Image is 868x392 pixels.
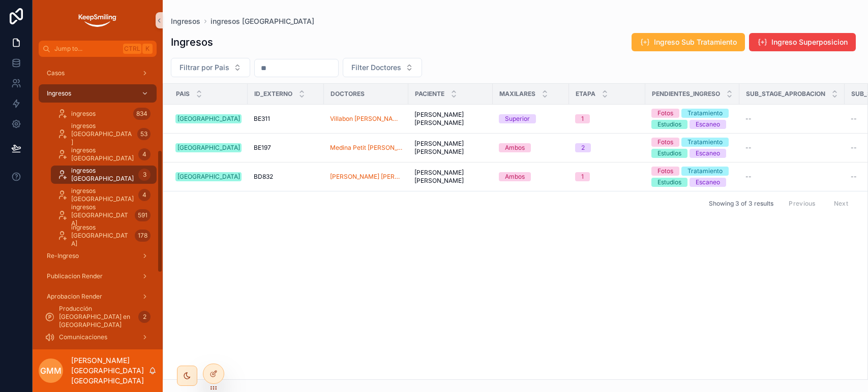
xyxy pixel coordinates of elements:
a: ingresos [GEOGRAPHIC_DATA] [211,16,314,26]
a: ingresos [GEOGRAPHIC_DATA]4 [51,186,157,204]
a: ingresos [GEOGRAPHIC_DATA]4 [51,145,157,164]
a: ingresos834 [51,105,157,123]
span: Producción [GEOGRAPHIC_DATA] en [GEOGRAPHIC_DATA] [59,305,134,329]
a: [GEOGRAPHIC_DATA] [175,143,242,152]
a: ingresos [GEOGRAPHIC_DATA]3 [51,166,157,184]
a: -- [745,173,839,181]
div: [GEOGRAPHIC_DATA] [177,114,240,123]
span: BE197 [254,144,271,152]
span: ingresos [GEOGRAPHIC_DATA] [71,146,134,162]
span: BE311 [254,115,270,123]
div: 3 [138,169,151,181]
div: Estudios [657,149,681,158]
a: BD832 [254,173,318,181]
a: 2 [575,143,639,152]
span: ingresos [71,110,96,118]
button: Select Button [171,58,250,77]
a: Ambos [499,172,563,181]
span: Ingreso Sub Tratamiento [654,37,737,47]
span: -- [851,173,857,181]
a: BE197 [254,144,318,152]
div: Tratamiento [687,109,723,118]
span: GMM [40,365,62,377]
a: [PERSON_NAME] [PERSON_NAME] [PERSON_NAME] [330,173,402,181]
a: ingresos [GEOGRAPHIC_DATA]53 [51,125,157,143]
div: Estudios [657,178,681,187]
div: 591 [135,209,151,221]
a: 1 [575,172,639,181]
a: [GEOGRAPHIC_DATA] [175,172,242,181]
img: App logo [77,12,117,28]
span: Pendientes_ingreso [652,90,720,98]
div: scrollable content [33,57,163,349]
div: 4 [138,148,151,160]
span: Casos [47,69,65,77]
div: 178 [135,230,151,242]
span: Ingresos [47,89,71,97]
span: -- [745,173,752,181]
div: 1 [581,172,584,181]
a: Medina Petit [PERSON_NAME] [330,144,402,152]
div: [GEOGRAPHIC_DATA] [177,143,240,152]
span: Sub_stage_aprobacion [746,90,825,98]
div: Tratamiento [687,167,723,176]
a: Superior [499,114,563,123]
a: Villabon [PERSON_NAME] [PERSON_NAME] [330,115,402,123]
span: -- [851,144,857,152]
span: -- [745,115,752,123]
a: FotosTratamientoEstudiosEscaneo [651,109,733,129]
a: BE311 [254,115,318,123]
div: Fotos [657,138,673,147]
a: ingresos [GEOGRAPHIC_DATA]178 [51,226,157,245]
a: Ingresos [39,84,157,103]
span: ingresos [GEOGRAPHIC_DATA] [71,223,131,248]
div: 53 [137,128,151,140]
span: Filtrar por Pais [179,62,229,73]
a: Ingresos [171,16,200,26]
button: Ingreso Sub Tratamiento [632,33,745,51]
button: Ingreso Superposicion [749,33,856,51]
span: ingresos [GEOGRAPHIC_DATA] [71,167,134,183]
div: Escaneo [696,149,720,158]
a: 1 [575,114,639,123]
div: Fotos [657,167,673,176]
a: -- [745,144,839,152]
a: [PERSON_NAME] [PERSON_NAME] [414,140,487,156]
span: Showing 3 of 3 results [709,200,773,208]
p: [PERSON_NAME][GEOGRAPHIC_DATA][GEOGRAPHIC_DATA] [71,355,148,386]
span: -- [745,144,752,152]
button: Select Button [343,58,422,77]
span: Comunicaciones [59,333,107,341]
span: Aprobacion Render [47,292,102,301]
a: ingresos [GEOGRAPHIC_DATA]591 [51,206,157,224]
a: Casos [39,64,157,82]
div: 2 [138,311,151,323]
div: 834 [133,108,151,120]
a: [GEOGRAPHIC_DATA] [175,114,242,123]
div: Escaneo [696,120,720,129]
a: [PERSON_NAME] [PERSON_NAME] [414,169,487,185]
a: -- [745,115,839,123]
a: Comunicaciones [39,328,157,346]
span: Etapa [576,90,595,98]
span: Publicacion Render [47,272,103,280]
span: Jump to... [54,45,119,53]
button: Jump to...CtrlK [39,41,157,57]
span: Paciente [415,90,444,98]
div: Fotos [657,109,673,118]
span: Maxilares [499,90,535,98]
span: Ingreso Superposicion [771,37,848,47]
span: Re-Ingreso [47,252,79,260]
span: Filter Doctores [351,62,401,73]
a: Ambos [499,143,563,152]
div: [GEOGRAPHIC_DATA] [177,172,240,181]
a: Producción [GEOGRAPHIC_DATA] en [GEOGRAPHIC_DATA]2 [39,308,157,326]
div: Estudios [657,120,681,129]
span: K [143,45,152,53]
